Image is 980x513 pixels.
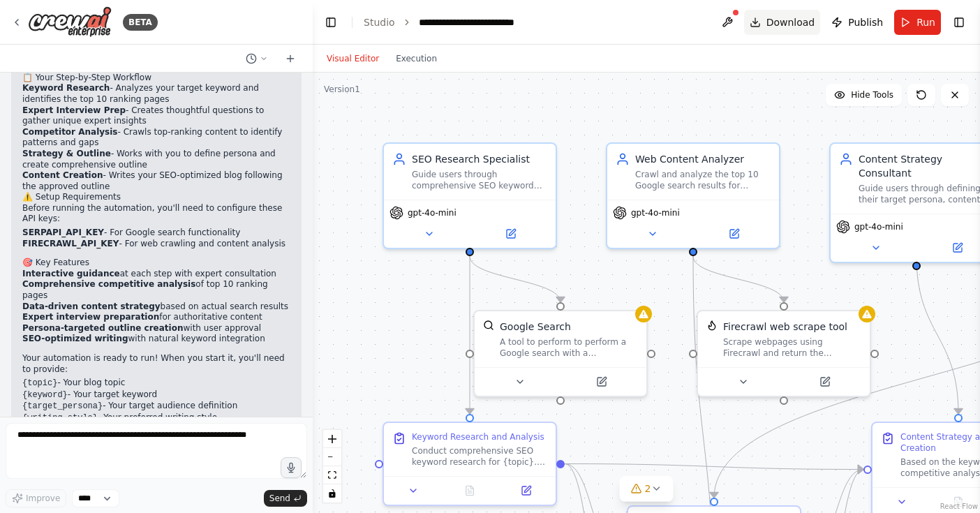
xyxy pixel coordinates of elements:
div: Crawl and analyze the top 10 Google search results for {keyword}. Extract key content patterns, i... [635,169,771,191]
button: fit view [323,466,341,484]
div: Scrape webpages using Firecrawl and return the contents [723,336,861,359]
li: - For Google search functionality [22,228,290,239]
div: SEO Research SpecialistGuide users through comprehensive SEO keyword research and competitive ana... [383,142,557,249]
li: - For web crawling and content analysis [22,239,290,250]
div: Guide users through comprehensive SEO keyword research and competitive analysis for {topic}. Rese... [412,169,547,191]
button: No output available [440,482,500,499]
strong: Content Creation [22,170,103,180]
h2: 🎯 Key Features [22,258,290,269]
button: 2 [620,476,674,502]
div: BETA [123,14,158,31]
li: - Analyzes your target keyword and identifies the top 10 ranking pages [22,83,290,105]
span: Publish [848,15,883,29]
strong: FIRECRAWL_API_KEY [22,239,119,248]
p: Before running the automation, you'll need to configure these API keys: [22,203,290,225]
strong: SERPAPI_API_KEY [22,228,104,237]
div: Web Content AnalyzerCrawl and analyze the top 10 Google search results for {keyword}. Extract key... [606,142,780,249]
button: Open in side panel [562,373,641,390]
li: - Works with you to define persona and create comprehensive outline [22,149,290,170]
strong: Data-driven content strategy [22,302,161,311]
a: React Flow attribution [940,503,978,510]
button: Switch to previous chat [240,50,274,67]
button: Click to speak your automation idea [281,457,302,478]
button: Visual Editor [318,50,387,67]
button: Run [894,10,941,35]
button: Execution [387,50,445,67]
button: Hide left sidebar [321,13,341,32]
li: - Creates thoughtful questions to gather unique expert insights [22,105,290,127]
div: A tool to perform to perform a Google search with a search_query. [500,336,638,359]
div: React Flow controls [323,430,341,503]
button: Open in side panel [785,373,864,390]
div: Keyword Research and Analysis [412,431,544,443]
button: Improve [6,489,66,507]
span: Send [269,493,290,504]
button: Start a new chat [279,50,302,67]
h2: ⚠️ Setup Requirements [22,192,290,203]
button: Publish [826,10,889,35]
span: gpt-4o-mini [408,207,456,218]
li: - Crawls top-ranking content to identify patterns and gaps [22,127,290,149]
li: for authoritative content [22,312,290,323]
li: based on actual search results [22,302,290,313]
code: {target_persona} [22,401,103,411]
img: SerpApiGoogleSearchTool [483,320,494,331]
button: Open in side panel [471,225,550,242]
div: SerpApiGoogleSearchToolGoogle SearchA tool to perform to perform a Google search with a search_qu... [473,310,648,397]
strong: SEO-optimized writing [22,334,128,343]
span: gpt-4o-mini [631,207,680,218]
button: Open in side panel [502,482,550,499]
strong: Competitor Analysis [22,127,117,137]
nav: breadcrumb [364,15,548,29]
div: SEO Research Specialist [412,152,547,166]
button: Show right sidebar [949,13,969,32]
button: zoom in [323,430,341,448]
li: with user approval [22,323,290,334]
div: FirecrawlScrapeWebsiteToolFirecrawl web scrape toolScrape webpages using Firecrawl and return the... [697,310,871,397]
span: 2 [645,482,651,496]
strong: Strategy & Outline [22,149,111,158]
code: {keyword} [22,390,68,400]
strong: Comprehensive competitive analysis [22,279,195,289]
img: Logo [28,6,112,38]
button: zoom out [323,448,341,466]
strong: Keyword Research [22,83,110,93]
span: Improve [26,493,60,504]
strong: Persona-targeted outline creation [22,323,184,333]
li: - Your preferred writing style [22,412,290,424]
p: Your automation is ready to run! When you start it, you'll need to provide: [22,353,290,375]
a: Studio [364,17,395,28]
strong: Interactive guidance [22,269,120,278]
li: - Your target keyword [22,389,290,401]
g: Edge from 769e3e52-9b92-41d4-97c9-2a49aae761b2 to b38077f7-9f39-4349-9a92-7dc73eb6056b [463,256,477,414]
code: {writing_style} [22,413,98,423]
g: Edge from 659a092a-63a0-4909-bd0b-35914589fcda to aa1967ae-b281-4468-96ef-31029923bffd [910,256,965,414]
div: Web Content Analyzer [635,152,771,166]
li: with natural keyword integration [22,334,290,345]
button: toggle interactivity [323,484,341,503]
li: at each step with expert consultation [22,269,290,280]
li: - Your blog topic [22,378,290,389]
button: Hide Tools [826,84,902,106]
div: Google Search [500,320,571,334]
li: - Your target audience definition [22,401,290,412]
div: Conduct comprehensive SEO keyword research for {topic}. Research the target keyword "{keyword}", ... [412,445,547,468]
strong: Expert interview preparation [22,312,159,322]
button: Send [264,490,307,507]
li: - Writes your SEO-optimized blog following the approved outline [22,170,290,192]
div: Version 1 [324,84,360,95]
h2: 📋 Your Step-by-Step Workflow [22,73,290,84]
span: gpt-4o-mini [854,221,903,232]
li: of top 10 ranking pages [22,279,290,301]
strong: Expert Interview Prep [22,105,126,115]
div: Keyword Research and AnalysisConduct comprehensive SEO keyword research for {topic}. Research the... [383,422,557,506]
img: FirecrawlScrapeWebsiteTool [706,320,718,331]
code: {topic} [22,378,57,388]
g: Edge from 47f461ba-14ee-46cd-98b1-1813ad15cf82 to 64cac009-a0d9-4b5c-acce-096921f9f2ac [686,256,791,302]
g: Edge from b38077f7-9f39-4349-9a92-7dc73eb6056b to aa1967ae-b281-4468-96ef-31029923bffd [565,457,863,477]
g: Edge from 769e3e52-9b92-41d4-97c9-2a49aae761b2 to 4781461e-e9f2-4719-9de2-4b2e66ba8636 [463,256,567,302]
div: Firecrawl web scrape tool [723,320,847,334]
button: Download [744,10,821,35]
button: Open in side panel [695,225,773,242]
span: Run [916,15,935,29]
